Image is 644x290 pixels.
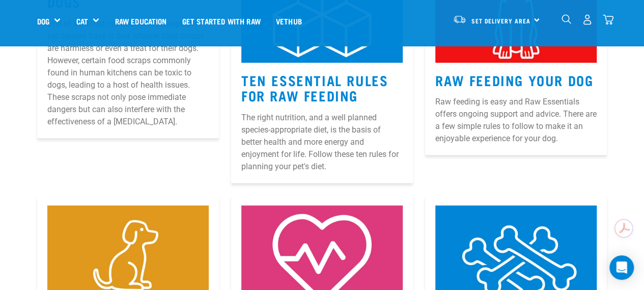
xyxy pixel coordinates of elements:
[435,96,597,145] p: Raw feeding is easy and Raw Essentials offers ongoing support and advice. There are a few simple ...
[562,14,571,24] img: home-icon-1@2x.png
[268,1,310,41] a: Vethub
[471,19,530,22] span: Set Delivery Area
[582,14,593,25] img: user.png
[453,15,466,24] img: van-moving.png
[175,1,268,41] a: Get started with Raw
[241,112,403,173] p: The right nutrition, and a well planned species-appropriate diet, is the basis of better health a...
[241,76,388,99] a: Ten Essential Rules for Raw Feeding
[37,15,49,27] a: Dog
[107,1,174,41] a: Raw Education
[435,76,593,84] a: Raw Feeding Your Dog
[603,14,613,25] img: home-icon@2x.png
[47,18,209,128] p: One of the most common misconceptions pet owners have is that leftover food scraps are harmless o...
[609,255,634,280] div: Open Intercom Messenger
[76,15,88,27] a: Cat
